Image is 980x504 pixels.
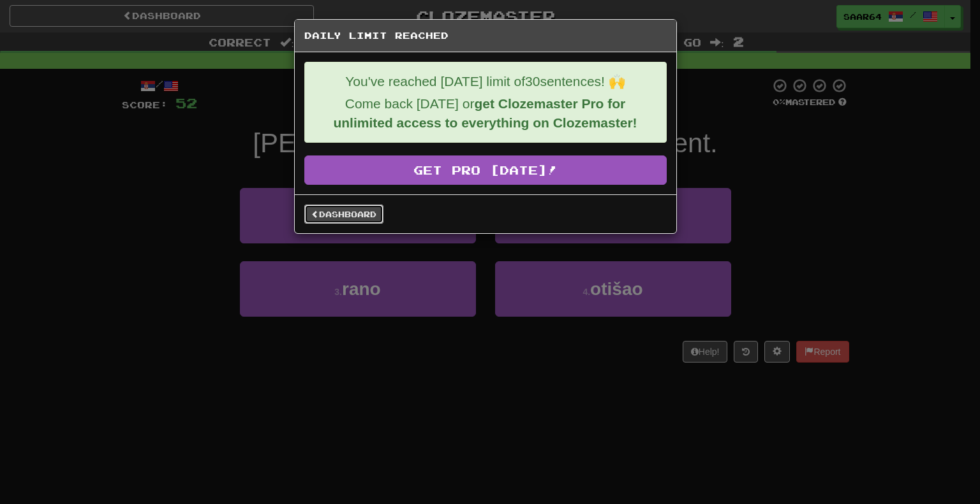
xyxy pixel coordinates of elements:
h5: Daily Limit Reached [304,29,667,42]
p: Come back [DATE] or [315,94,657,133]
strong: get Clozemaster Pro for unlimited access to everything on Clozemaster! [333,96,637,130]
a: Dashboard [304,205,383,224]
a: Get Pro [DATE]! [304,155,667,185]
p: You've reached [DATE] limit of 30 sentences! 🙌 [315,72,657,91]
